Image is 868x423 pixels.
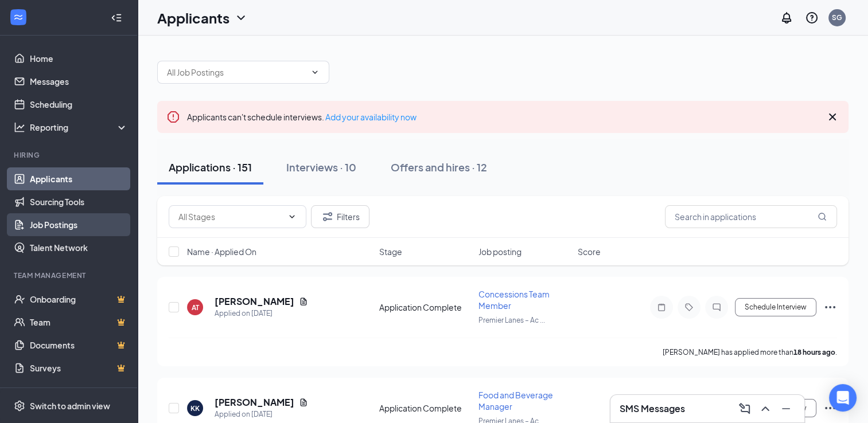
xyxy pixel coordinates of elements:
div: Hiring [14,150,126,160]
input: All Stages [178,210,283,223]
div: Applied on [DATE] [215,409,308,420]
div: Application Complete [379,402,472,414]
svg: Minimize [779,402,793,416]
a: Sourcing Tools [30,190,128,213]
svg: Document [299,297,308,306]
svg: Tag [682,303,696,312]
input: All Job Postings [167,66,306,79]
svg: ChevronDown [310,68,320,77]
a: Job Postings [30,213,128,236]
div: AT [192,303,199,312]
p: [PERSON_NAME] has applied more than . [663,347,837,357]
svg: WorkstreamLogo [13,11,24,23]
a: Home [30,47,128,70]
span: Job posting [478,246,521,257]
a: Applicants [30,167,128,190]
div: Offers and hires · 12 [391,160,487,174]
svg: Cross [826,110,839,124]
h5: [PERSON_NAME] [215,295,294,308]
svg: Analysis [14,122,25,133]
span: Premier Lanes – Ac ... [478,316,545,324]
a: TeamCrown [30,311,128,334]
input: Search in applications [665,205,837,228]
svg: Notifications [780,11,793,25]
h1: Applicants [157,8,229,28]
svg: QuestionInfo [805,11,819,25]
svg: Ellipses [823,401,837,415]
a: Add your availability now [325,112,417,122]
svg: ChevronDown [287,212,297,221]
span: Food and Beverage Manager [478,390,553,412]
a: Scheduling [30,93,128,116]
div: Reporting [30,122,129,133]
svg: Error [166,110,180,124]
button: Minimize [777,399,795,418]
svg: ChatInactive [710,303,723,312]
a: Talent Network [30,236,128,259]
svg: Note [655,303,668,312]
div: Switch to admin view [30,400,110,412]
a: SurveysCrown [30,357,128,379]
span: Stage [379,246,402,257]
div: Applications · 151 [169,160,252,174]
svg: Collapse [111,12,122,23]
div: Applied on [DATE] [215,308,308,319]
div: SG [832,13,842,22]
button: Filter Filters [311,205,369,228]
h5: [PERSON_NAME] [215,396,294,409]
button: Schedule Interview [735,298,816,316]
svg: ChevronDown [234,11,248,25]
div: Application Complete [379,301,472,313]
svg: Filter [321,210,334,224]
a: Messages [30,70,128,93]
span: Applicants can't schedule interviews. [187,112,417,122]
div: Open Intercom Messenger [829,384,857,412]
span: Concessions Team Member [478,289,550,311]
span: Score [578,246,601,257]
div: Interviews · 10 [286,160,356,174]
a: DocumentsCrown [30,334,128,357]
svg: ComposeMessage [738,402,752,416]
b: 18 hours ago [793,348,835,357]
div: Team Management [14,271,126,280]
svg: ChevronUp [758,402,772,416]
button: ComposeMessage [735,399,754,418]
h3: SMS Messages [620,402,685,415]
svg: Document [299,398,308,407]
span: Name · Applied On [187,246,256,257]
svg: Settings [14,400,25,412]
div: KK [190,404,200,413]
svg: MagnifyingGlass [818,212,827,221]
a: OnboardingCrown [30,288,128,311]
button: ChevronUp [756,399,774,418]
svg: Ellipses [823,300,837,314]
